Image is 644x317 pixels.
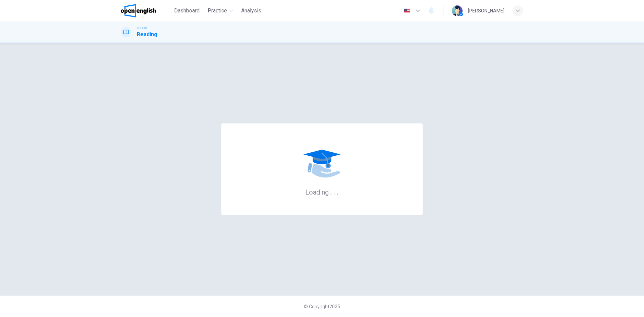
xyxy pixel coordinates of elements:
[304,304,340,309] span: © Copyright 2025
[238,5,264,17] button: Analysis
[452,5,463,16] img: Profile picture
[121,4,156,17] img: OpenEnglish logo
[208,7,227,15] span: Practice
[336,186,339,197] h6: .
[330,186,332,197] h6: .
[137,31,157,39] h1: Reading
[205,5,236,17] button: Practice
[333,186,335,197] h6: .
[403,8,411,13] img: en
[241,7,261,15] span: Analysis
[468,7,504,15] div: [PERSON_NAME]
[137,26,147,31] span: TOEIC®
[174,7,200,15] span: Dashboard
[121,4,171,17] a: OpenEnglish logo
[171,5,202,17] button: Dashboard
[305,188,339,196] h6: Loading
